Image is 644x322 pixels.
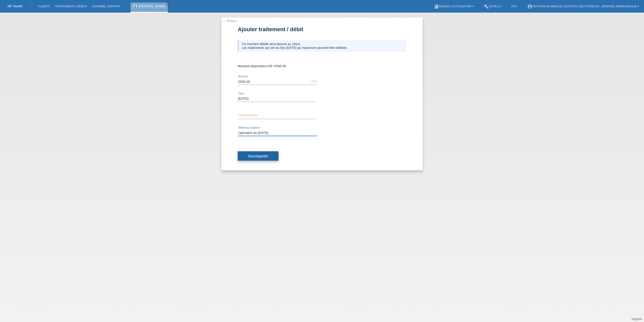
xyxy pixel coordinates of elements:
[484,4,489,9] i: build
[481,5,504,8] a: buildOutils ▾
[138,4,165,8] a: [PERSON_NAME]
[509,5,520,8] a: FR ▾
[238,64,406,68] div: Montant disponible:
[166,2,169,4] i: close
[527,4,532,9] i: account_circle
[525,5,641,8] a: account_circleENTOURAGE Medical Esthetic Solutions SA - [PERSON_NAME]-Moulin ▾
[238,151,278,161] button: Sauvegarder
[431,5,476,8] a: bookManuel d’utilisation ▾
[248,154,268,158] span: Sauvegarder
[52,5,90,8] a: Traitements / débits
[311,80,317,83] div: CHF
[434,4,439,9] i: book
[238,40,406,52] div: Ce montant débité sera facturé au client. Les traitements qui ont eu lieu [DATE] au maximum peuve...
[223,19,237,23] a: ← Retour
[90,5,123,8] a: Courriel Support
[166,1,169,5] a: close
[8,4,23,8] a: MF Health
[631,317,642,321] a: Support
[35,5,52,8] a: Clients
[266,64,286,68] span: CHF 4'000.00
[238,26,406,32] h1: Ajouter traitement / débit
